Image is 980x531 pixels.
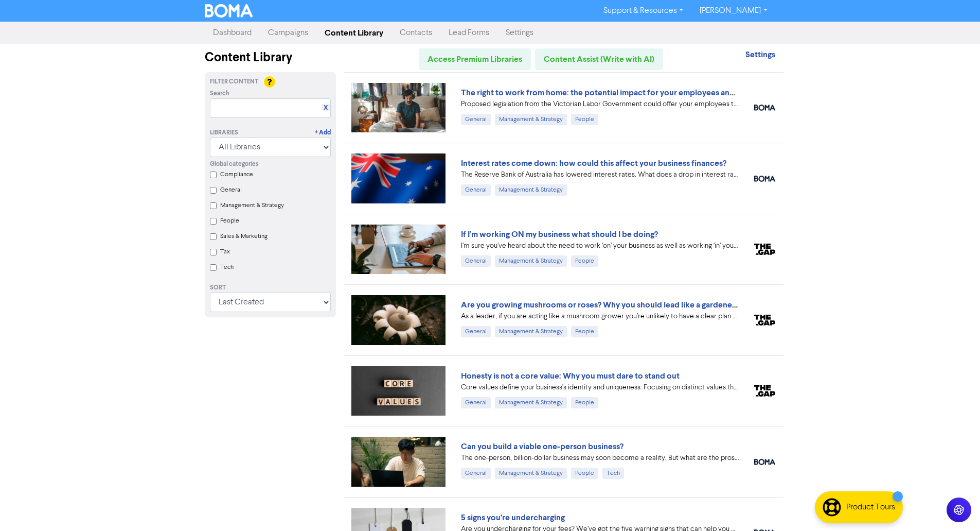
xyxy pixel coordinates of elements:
[461,512,565,523] a: 5 signs you’re undercharging
[461,397,491,408] div: General
[210,89,229,98] span: Search
[461,453,739,464] div: The one-person, billion-dollar business may soon become a reality. But what are the pros and cons...
[220,185,242,195] label: General
[497,23,542,43] a: Settings
[205,23,260,43] a: Dashboard
[324,104,328,112] a: X
[461,300,786,310] a: Are you growing mushrooms or roses? Why you should lead like a gardener, not a grower
[461,184,491,196] div: General
[461,326,491,337] div: General
[461,241,739,251] div: I’m sure you’ve heard about the need to work ‘on’ your business as well as working ‘in’ your busi...
[571,114,598,125] div: People
[571,255,598,267] div: People
[210,283,331,293] div: Sort
[260,23,316,43] a: Campaigns
[571,326,598,337] div: People
[205,48,336,67] div: Content Library
[495,114,567,125] div: Management & Strategy
[461,382,739,393] div: Core values define your business's identity and uniqueness. Focusing on distinct values that refl...
[461,169,739,180] div: The Reserve Bank of Australia has lowered interest rates. What does a drop in interest rates mean...
[851,420,980,531] iframe: Chat Widget
[210,128,238,138] div: Libraries
[595,3,691,19] a: Support & Resources
[220,263,234,272] label: Tech
[461,441,623,452] a: Can you build a viable one-person business?
[495,326,567,337] div: Management & Strategy
[210,77,331,87] div: Filter Content
[440,23,497,43] a: Lead Forms
[461,255,491,267] div: General
[461,371,680,381] a: Honesty is not a core value: Why you must dare to stand out
[315,128,331,138] a: + Add
[220,247,230,256] label: Tax
[571,397,598,408] div: People
[495,184,567,196] div: Management & Strategy
[495,468,567,479] div: Management & Strategy
[419,48,531,70] a: Access Premium Libraries
[220,201,284,210] label: Management & Strategy
[461,88,768,98] a: The right to work from home: the potential impact for your employees and business
[691,3,775,19] a: [PERSON_NAME]
[745,51,775,59] a: Settings
[495,255,567,267] div: Management & Strategy
[754,244,775,255] img: thegap
[754,385,775,397] img: thegap
[535,48,663,70] a: Content Assist (Write with AI)
[571,468,598,479] div: People
[220,170,253,179] label: Compliance
[391,23,440,43] a: Contacts
[754,459,775,465] img: boma
[754,105,775,111] img: boma
[461,99,739,110] div: Proposed legislation from the Victorian Labor Government could offer your employees the right to ...
[754,315,775,326] img: thegap
[461,158,726,168] a: Interest rates come down: how could this affect your business finances?
[220,216,239,226] label: People
[461,114,491,125] div: General
[602,468,624,479] div: Tech
[205,4,253,18] img: BOMA Logo
[461,311,739,322] div: As a leader, if you are acting like a mushroom grower you’re unlikely to have a clear plan yourse...
[316,23,391,43] a: Content Library
[210,160,331,169] div: Global categories
[461,229,658,239] a: If I’m working ON my business what should I be doing?
[754,176,775,182] img: boma
[461,468,491,479] div: General
[220,232,268,241] label: Sales & Marketing
[745,49,775,60] strong: Settings
[495,397,567,408] div: Management & Strategy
